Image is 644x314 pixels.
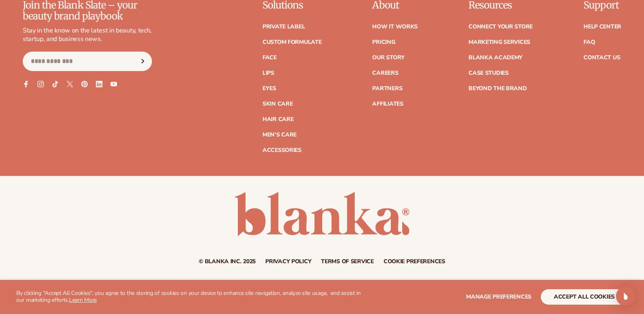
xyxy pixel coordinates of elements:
button: accept all cookies [541,289,628,305]
a: Affiliates [372,101,403,107]
span: Manage preferences [466,293,531,301]
a: Privacy policy [265,259,311,264]
a: Careers [372,70,398,76]
a: Learn More [69,296,97,304]
a: Partners [372,86,402,91]
a: Connect your store [468,24,533,30]
a: Contact Us [583,55,620,61]
a: Eyes [262,86,276,91]
a: Marketing services [468,39,530,45]
a: Help Center [583,24,621,30]
a: How It Works [372,24,418,30]
a: Beyond the brand [468,86,527,91]
a: Our Story [372,55,404,61]
a: Skin Care [262,101,293,107]
a: Face [262,55,277,61]
a: Case Studies [468,70,509,76]
a: Blanka Academy [468,55,523,61]
p: By clicking "Accept All Cookies", you agree to the storing of cookies on your device to enhance s... [16,290,362,304]
button: Manage preferences [466,289,531,305]
a: Men's Care [262,132,297,138]
a: Lips [262,70,274,76]
a: Private label [262,24,305,30]
div: Open Intercom Messenger [616,286,635,306]
a: FAQ [583,39,595,45]
a: Accessories [262,147,301,153]
small: © Blanka Inc. 2025 [199,258,256,265]
a: Pricing [372,39,395,45]
a: Hair Care [262,117,293,122]
p: Stay in the know on the latest in beauty, tech, startup, and business news. [23,26,152,43]
a: Terms of service [321,259,374,264]
a: Custom formulate [262,39,322,45]
button: Subscribe [134,52,152,71]
a: Cookie preferences [384,259,445,264]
